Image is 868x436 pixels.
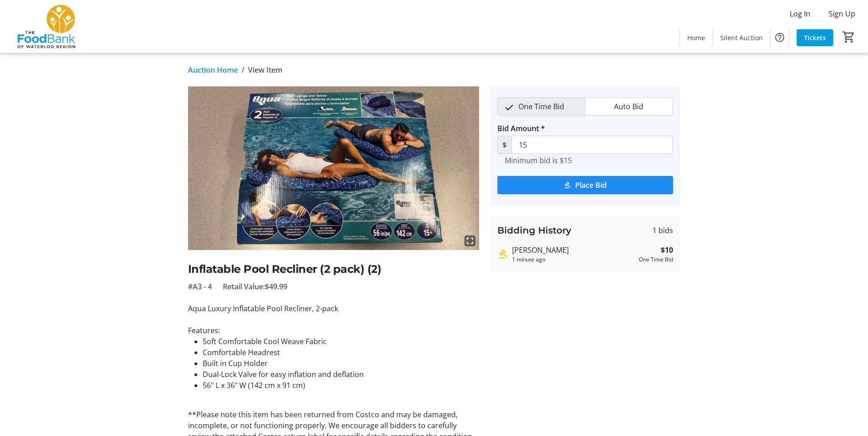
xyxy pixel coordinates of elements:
a: Auction Home [188,64,238,75]
a: Silent Auction [713,29,770,46]
strong: $10 [661,245,673,255]
span: Retail Value: $49.99 [223,281,287,292]
li: Built in Cup Holder [203,358,479,369]
p: Aqua Luxury Inflatable Pool Recliner, 2-pack [188,303,479,314]
span: 1 bids [652,225,673,236]
span: / [242,64,244,75]
a: Tickets [797,29,833,46]
span: View Item [248,64,282,75]
h3: Bidding History [497,223,571,237]
span: Tickets [804,33,826,43]
button: Log In [782,6,818,21]
button: Place Bid [497,176,673,194]
mat-icon: Highest bid [497,249,508,260]
span: $ [497,136,512,154]
h2: Inflatable Pool Recliner (2 pack) (2) [188,261,479,277]
span: Place Bid [575,180,607,191]
span: One Time Bid [513,98,570,115]
div: 1 minute ago [512,255,635,264]
button: Cart [841,29,857,45]
label: Bid Amount * [497,123,545,134]
p: Features: [188,325,479,336]
mat-icon: fullscreen [464,235,475,246]
span: Silent Auction [720,33,763,43]
span: Home [687,33,705,43]
a: Home [680,29,712,46]
tr-hint: Minimum bid is $15 [505,156,572,165]
div: [PERSON_NAME] [512,245,635,255]
button: Help [771,28,789,47]
span: Auto Bid [609,98,649,115]
img: Image [188,86,479,250]
img: The Food Bank of Waterloo Region's Logo [5,4,87,49]
div: One Time Bid [639,255,673,264]
span: Log In [790,8,810,19]
li: Dual-Lock Valve for easy inflation and deflation [203,369,479,380]
button: Sign Up [821,6,863,21]
span: #A3 - 4 [188,281,212,292]
li: 56" L x 36" W (142 cm x 91 cm) [203,380,479,391]
span: Sign Up [829,8,855,19]
li: Soft Comfortable Cool Weave Fabric [203,336,479,347]
li: Comfortable Headrest [203,347,479,358]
